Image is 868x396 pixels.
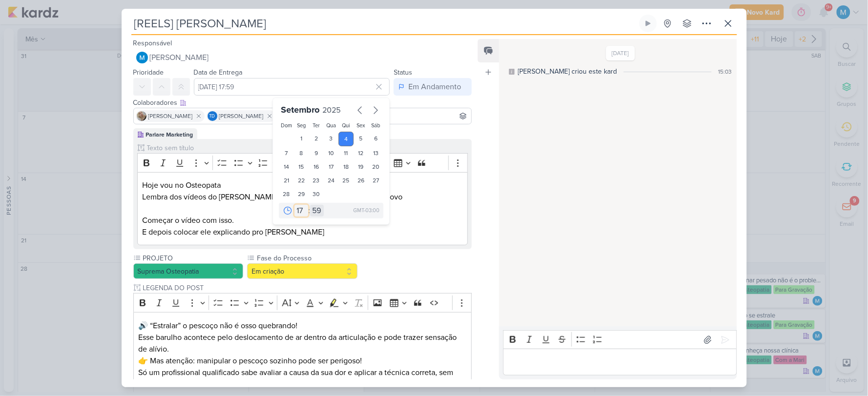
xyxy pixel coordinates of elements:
[348,110,470,122] input: Buscar
[368,146,383,160] div: 13
[281,122,292,130] div: Dom
[309,132,324,146] div: 2
[339,160,354,174] div: 18
[279,174,294,187] div: 21
[324,160,339,174] div: 17
[138,320,466,355] p: 🔊 “Estralar” o pescoço não é osso quebrando! Esse barulho acontece pelo deslocamento de ar dentro...
[148,112,193,120] span: [PERSON_NAME]
[133,49,472,66] button: [PERSON_NAME]
[145,143,468,153] input: Texto sem título
[354,146,369,160] div: 12
[133,98,472,108] div: Colaboradores
[194,68,243,77] label: Data de Entrega
[133,263,244,279] button: Suprema Osteopatia
[394,78,472,96] button: Em Andamento
[356,122,367,130] div: Sex
[150,52,209,63] span: [PERSON_NAME]
[322,105,340,115] span: 2025
[142,253,244,263] label: PROJETO
[137,153,468,172] div: Editor toolbar
[326,122,337,130] div: Qua
[339,132,354,146] div: 4
[368,174,383,187] div: 27
[247,263,358,279] button: Em criação
[324,146,339,160] div: 10
[339,146,354,160] div: 11
[354,160,369,174] div: 19
[324,132,339,146] div: 3
[309,146,324,160] div: 9
[294,132,309,146] div: 1
[503,330,737,349] div: Editor toolbar
[131,15,637,32] input: Kard Sem Título
[194,78,390,96] input: Select a date
[309,160,324,174] div: 16
[294,146,309,160] div: 8
[142,226,463,238] p: E depois colocar ele explicando pro [PERSON_NAME]
[309,187,324,201] div: 30
[294,174,309,187] div: 22
[324,174,339,187] div: 24
[354,174,369,187] div: 26
[339,174,354,187] div: 25
[133,39,172,47] label: Responsável
[142,179,463,203] p: Hoje vou no Osteopata Lembra dos vídeos do [PERSON_NAME] e [PERSON_NAME] matando o povo
[279,187,294,201] div: 28
[719,67,732,76] div: 15:03
[294,187,309,201] div: 29
[353,207,380,215] div: GMT-03:00
[279,160,294,174] div: 14
[142,215,463,226] p: Começar o vídeo com isso.
[309,174,324,187] div: 23
[503,349,737,376] div: Editor editing area: main
[518,66,617,77] div: [PERSON_NAME] criou este kard
[208,111,217,121] div: Thais de carvalho
[210,114,215,119] p: Td
[644,20,652,27] div: Ligar relógio
[281,104,319,115] span: Setembro
[137,172,468,246] div: Editor editing area: main
[137,111,147,121] img: Sarah Violante
[368,160,383,174] div: 20
[133,68,164,77] label: Prioridade
[296,122,307,130] div: Seg
[146,130,193,139] div: Parlare Marketing
[368,132,383,146] div: 6
[408,81,461,93] div: Em Andamento
[308,205,310,217] div: :
[294,160,309,174] div: 15
[340,122,352,130] div: Qui
[136,52,148,63] img: MARIANA MIRANDA
[354,132,369,146] div: 5
[279,146,294,160] div: 7
[394,68,412,77] label: Status
[133,293,472,312] div: Editor toolbar
[370,122,381,130] div: Sáb
[219,112,264,120] span: [PERSON_NAME]
[256,253,358,263] label: Fase do Processo
[311,122,322,130] div: Ter
[141,283,472,293] input: Texto sem título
